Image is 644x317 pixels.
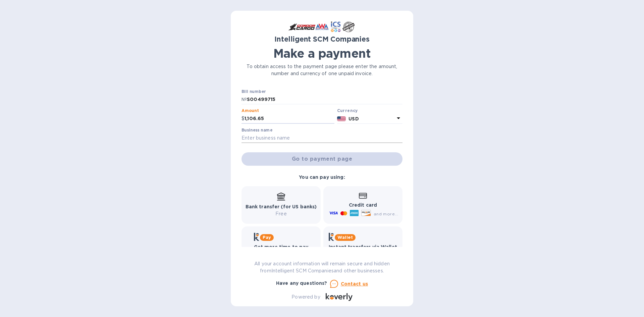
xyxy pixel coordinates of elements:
[349,202,377,208] b: Credit card
[245,114,334,124] input: 0.00
[241,133,402,143] input: Enter business name
[276,280,327,286] b: Have any questions?
[263,235,271,240] b: Pay
[299,174,345,180] b: You can pay using:
[291,294,320,301] p: Powered by
[241,90,266,94] label: Bill number
[254,244,309,250] b: Get more time to pay
[274,35,370,43] b: Intelligent SCM Companies
[241,109,259,113] label: Amount
[341,281,368,286] u: Contact us
[337,116,346,121] img: USD
[337,235,353,240] b: Wallet
[241,46,402,60] h1: Make a payment
[241,260,402,274] p: All your account information will remain secure and hidden from Intelligent SCM Companies and oth...
[374,211,398,216] span: and more...
[329,244,397,250] b: Instant transfers via Wallet
[247,95,402,105] input: Enter bill number
[337,108,358,113] b: Currency
[241,96,247,103] p: №
[241,115,245,122] p: $
[241,128,272,132] label: Business name
[241,63,402,77] p: To obtain access to the payment page please enter the amount, number and currency of one unpaid i...
[348,116,359,121] b: USD
[246,204,317,209] b: Bank transfer (for US banks)
[246,210,317,217] p: Free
